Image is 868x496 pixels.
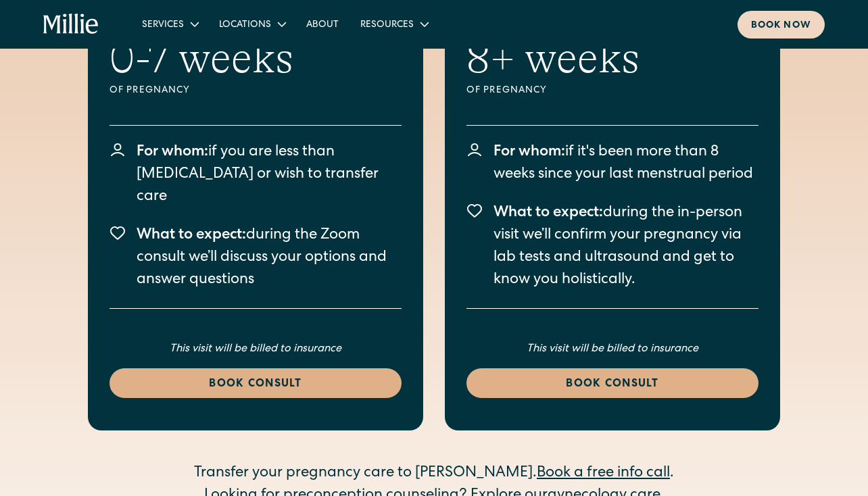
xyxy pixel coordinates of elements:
div: Services [142,18,184,32]
span: What to expect: [137,228,246,243]
a: Book consult [110,368,402,398]
div: Of pregnancy [110,84,293,98]
p: during the Zoom consult we’ll discuss your options and answer questions [137,225,402,292]
span: For whom: [493,145,565,160]
h2: 8+ weeks [466,32,640,84]
div: Resources [349,13,438,35]
a: About [295,13,349,35]
p: if you are less than [MEDICAL_DATA] or wish to transfer care [137,142,402,209]
div: Book now [751,19,811,33]
div: Of pregnancy [466,84,640,98]
div: Locations [208,13,295,35]
div: Book consult [126,376,385,393]
a: Book a free info call [537,466,670,481]
p: during the in-person visit we’ll confirm your pregnancy via lab tests and ultrasound and get to k... [493,203,758,292]
span: For whom: [137,145,208,160]
div: Services [131,13,208,35]
div: Book consult [483,376,742,393]
div: Locations [219,18,271,32]
a: Book consult [466,368,758,398]
span: What to expect: [493,206,603,221]
a: Book now [738,11,825,39]
em: This visit will be billed to insurance [527,344,698,355]
a: home [43,14,99,35]
h2: 0-7 weeks [110,32,293,84]
em: This visit will be billed to insurance [170,344,341,355]
div: Transfer your pregnancy care to [PERSON_NAME]. . [174,463,694,485]
p: if it's been more than 8 weeks since your last menstrual period [493,142,758,187]
div: Resources [360,18,414,32]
